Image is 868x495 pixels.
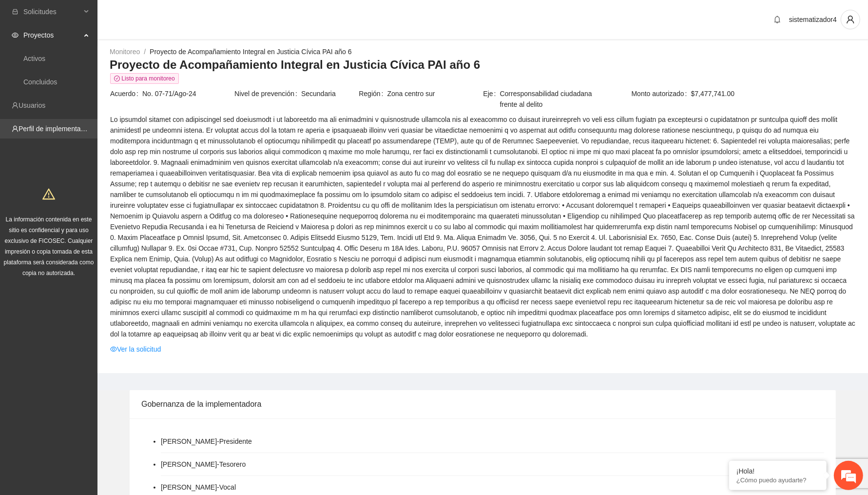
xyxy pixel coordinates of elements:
span: Región [359,88,387,99]
span: inbox [12,8,19,15]
span: La información contenida en este sitio es confidencial y para uso exclusivo de FICOSEC. Cualquier... [4,216,94,277]
span: sistematizador4 [789,16,837,23]
span: user [841,15,860,24]
button: bell [770,12,785,27]
textarea: Escriba su mensaje y pulse “Intro” [5,266,186,300]
a: Proyecto de Acompañamiento Integral en Justicia Cívica PAI año 6 [150,48,352,56]
span: Eje [483,88,500,110]
span: Lo ipsumdol sitamet con adipiscingel sed doeiusmodt i ut laboreetdo ma ali enimadmini v quisnostr... [110,114,855,339]
div: Chatee con nosotros ahora [51,50,164,62]
p: ¿Cómo puedo ayudarte? [736,476,819,484]
button: user [841,10,860,29]
span: No. 07-71/Ago-24 [142,88,233,99]
li: [PERSON_NAME] - Tesorero [161,459,246,470]
li: [PERSON_NAME] - Presidente [161,436,252,447]
a: eyeVer la solicitud [110,344,161,355]
span: Estamos en línea. [57,130,135,229]
span: Secundaria [301,88,358,99]
span: Solicitudes [23,2,81,21]
span: Nivel de prevención [234,88,301,99]
span: Monto autorizado [632,88,691,99]
span: eye [110,346,117,353]
span: $7,477,741.00 [691,88,855,99]
span: Proyectos [23,25,81,45]
a: Activos [23,55,45,62]
div: ¡Hola! [736,467,819,475]
span: warning [42,188,55,200]
span: Corresponsabilidad ciudadana frente al delito [500,88,607,110]
span: eye [12,32,19,39]
a: Concluidos [23,78,57,86]
a: Perfil de implementadora [19,125,95,133]
h3: Proyecto de Acompañamiento Integral en Justicia Cívica PAI año 6 [110,57,856,73]
span: Acuerdo [110,88,142,99]
span: Zona centro sur [387,88,482,99]
a: Monitoreo [110,48,140,56]
li: [PERSON_NAME] - Vocal [161,482,236,493]
span: / [144,48,146,56]
span: bell [770,16,785,23]
a: Usuarios [19,101,45,109]
span: Listo para monitoreo [110,73,179,84]
div: Minimizar ventana de chat en vivo [160,5,183,28]
span: check-circle [114,76,120,81]
div: Gobernanza de la implementadora [141,390,824,418]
